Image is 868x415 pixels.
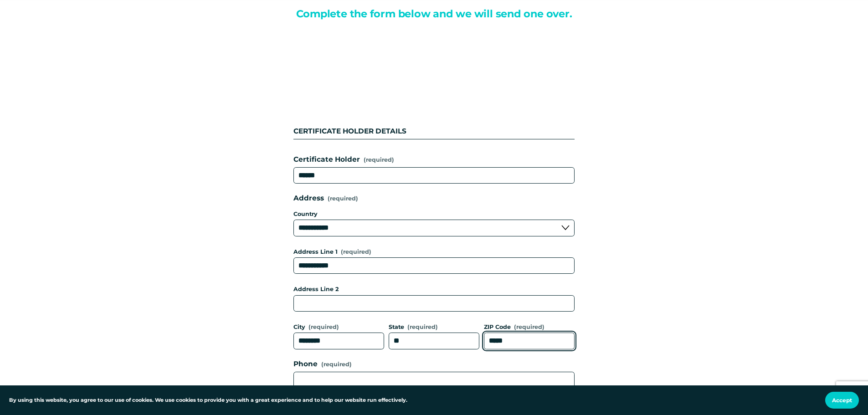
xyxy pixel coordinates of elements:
span: (required) [341,249,371,255]
span: (required) [514,324,544,330]
p: By using this website, you agree to our use of cookies. We use cookies to provide you with a grea... [9,396,407,405]
span: (required) [364,155,394,164]
span: Address [293,193,324,204]
input: Address Line 2 [293,295,575,312]
div: City [293,323,384,333]
span: (required) [328,196,358,202]
span: Complete the form below and we will send one over. [296,7,572,20]
div: Country [293,208,575,220]
div: CERTIFICATE HOLDER DETAILS [293,126,575,139]
div: ZIP Code [484,323,575,333]
span: Certificate Holder [293,154,360,165]
input: State [389,333,479,349]
button: Accept [825,392,859,409]
input: City [293,333,384,349]
div: Address Line 1 [293,247,575,257]
input: ZIP Code [484,333,575,349]
select: Country [293,220,575,236]
div: Address Line 2 [293,285,575,295]
span: Accept [832,397,852,404]
span: (required) [321,362,352,368]
span: (required) [407,324,438,330]
input: Address Line 1 [293,257,575,274]
span: (required) [308,324,339,330]
div: State [389,323,479,333]
span: Phone [293,359,318,370]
